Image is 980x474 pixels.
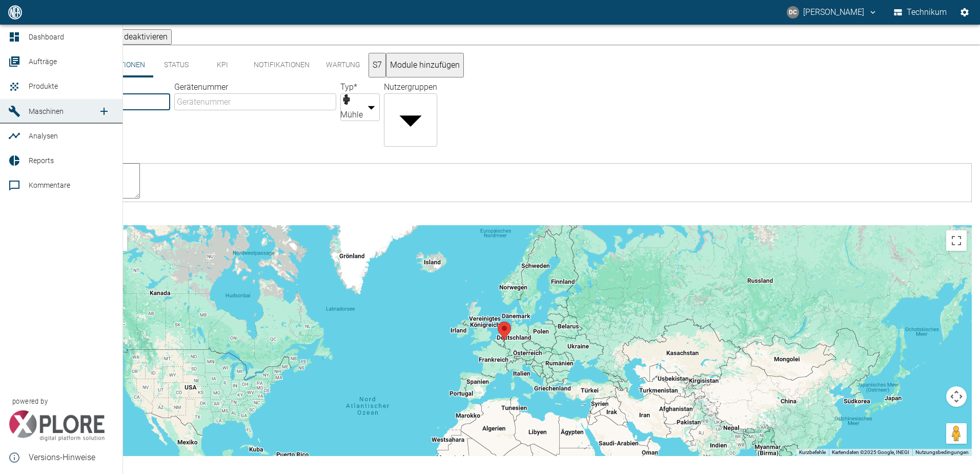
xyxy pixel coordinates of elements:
[94,101,114,122] a: new /machines
[29,132,58,140] span: Analysen
[246,53,318,77] button: Notifikationen
[83,29,172,45] button: Maschine deaktivieren
[106,132,114,141] a: new /analyses/list/0
[955,3,974,22] button: Einstellungen
[29,82,58,90] span: Produkte
[787,6,799,18] div: DC
[340,109,363,121] span: Mühle
[29,451,114,464] span: Versions-Hinweise
[29,156,54,165] span: Reports
[12,397,48,406] span: powered by
[153,53,199,77] button: Status
[384,82,437,92] label: Nutzergruppen
[318,53,369,77] button: Wartung
[199,53,246,77] button: KPI
[369,53,386,77] button: S7
[785,3,879,22] button: david.cyron@neuman-esser.com
[29,57,57,66] span: Aufträge
[29,33,64,41] span: Dashboard
[8,410,105,441] img: Xplore Logo
[174,82,228,92] label: Gerätenummer
[29,107,64,115] span: Maschinen
[340,82,357,92] label: Typ *
[7,5,23,19] img: logo
[386,53,464,77] button: Module hinzufügen
[892,3,949,22] button: Technikum
[29,181,70,189] span: Kommentare
[174,93,336,110] input: Gerätenummer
